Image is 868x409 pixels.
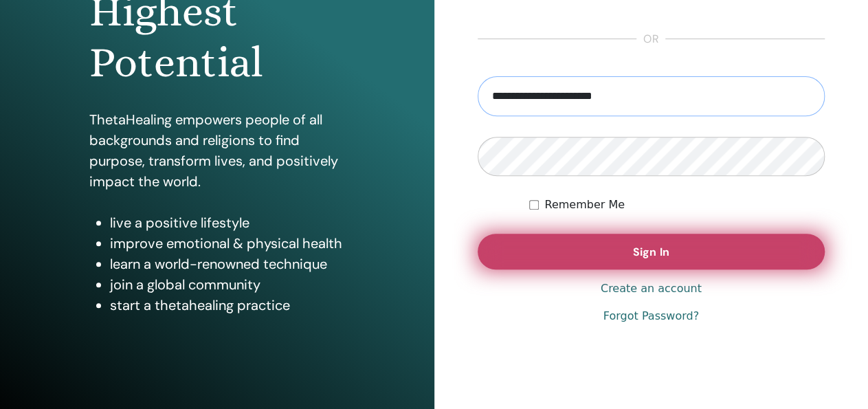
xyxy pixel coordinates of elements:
a: Create an account [601,280,702,297]
div: Keep me authenticated indefinitely or until I manually logout [529,197,825,213]
li: improve emotional & physical health [110,233,344,254]
a: Forgot Password? [603,308,699,324]
span: or [636,31,665,47]
li: learn a world-renowned technique [110,254,344,274]
li: live a positive lifestyle [110,212,344,233]
button: Sign In [478,234,825,269]
li: join a global community [110,274,344,295]
label: Remember Me [544,197,625,213]
span: Sign In [633,245,669,259]
p: ThetaHealing empowers people of all backgrounds and religions to find purpose, transform lives, a... [89,109,344,192]
li: start a thetahealing practice [110,295,344,316]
